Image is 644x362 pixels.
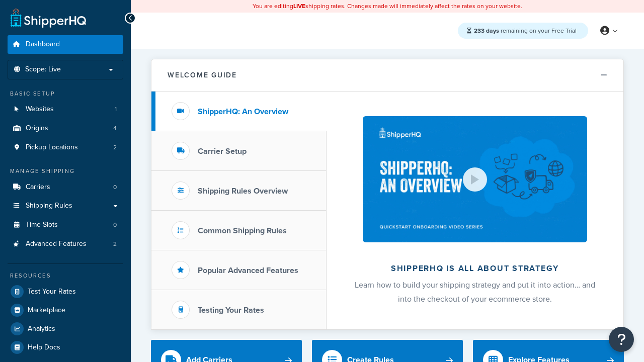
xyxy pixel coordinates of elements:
[8,283,123,301] a: Test Your Rates
[151,59,623,92] button: Welcome Guide
[8,35,123,54] a: Dashboard
[26,143,78,152] span: Pickup Locations
[26,202,72,210] span: Shipping Rules
[198,226,287,235] h3: Common Shipping Rules
[8,216,123,234] a: Time Slots0
[26,221,58,229] span: Time Slots
[8,119,123,138] a: Origins4
[8,271,123,280] div: Resources
[474,26,499,35] strong: 233 days
[198,187,288,196] h3: Shipping Rules Overview
[28,288,76,296] span: Test Your Rates
[353,264,597,273] h2: ShipperHQ is all about strategy
[28,343,60,352] span: Help Docs
[8,100,123,119] a: Websites1
[8,235,123,253] li: Advanced Features
[113,143,117,152] span: 2
[113,183,117,192] span: 0
[8,178,123,197] li: Carriers
[8,100,123,119] li: Websites
[168,71,237,79] h2: Welcome Guide
[8,167,123,175] div: Manage Shipping
[113,240,117,248] span: 2
[8,216,123,234] li: Time Slots
[113,221,117,229] span: 0
[355,279,595,305] span: Learn how to build your shipping strategy and put it into action… and into the checkout of your e...
[609,327,634,352] button: Open Resource Center
[8,138,123,157] a: Pickup Locations2
[8,320,123,338] a: Analytics
[26,40,60,49] span: Dashboard
[113,124,117,133] span: 4
[8,119,123,138] li: Origins
[8,89,123,98] div: Basic Setup
[8,138,123,157] li: Pickup Locations
[8,338,123,356] a: Help Docs
[198,266,298,275] h3: Popular Advanced Features
[8,301,123,319] a: Marketplace
[26,105,54,114] span: Websites
[26,124,48,133] span: Origins
[198,147,247,156] h3: Carrier Setup
[198,107,288,116] h3: ShipperHQ: An Overview
[198,306,264,315] h3: Testing Your Rates
[26,240,87,248] span: Advanced Features
[115,105,117,114] span: 1
[8,235,123,253] a: Advanced Features2
[8,178,123,197] a: Carriers0
[363,116,587,242] img: ShipperHQ is all about strategy
[474,26,577,35] span: remaining on your Free Trial
[26,183,50,192] span: Carriers
[28,325,55,333] span: Analytics
[8,197,123,215] a: Shipping Rules
[28,306,65,315] span: Marketplace
[293,2,305,11] b: LIVE
[25,65,61,74] span: Scope: Live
